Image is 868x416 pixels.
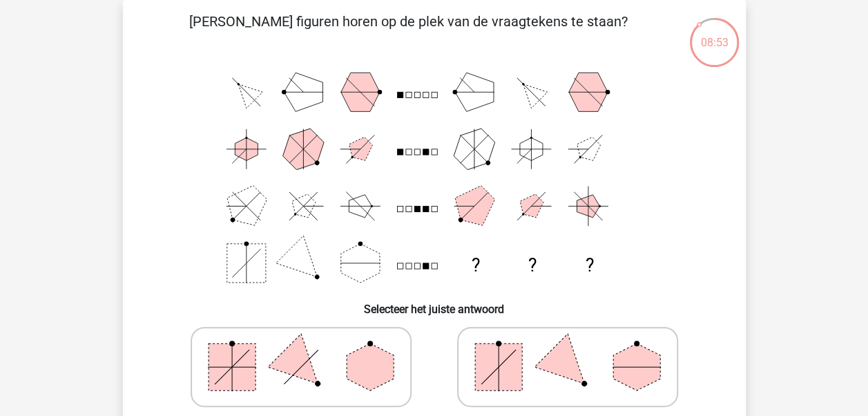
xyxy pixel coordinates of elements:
[688,17,740,51] div: 08:53
[145,292,724,316] h6: Selecteer het juiste antwoord
[528,255,537,276] text: ?
[145,11,672,53] p: [PERSON_NAME] figuren horen op de plek van de vraagtekens te staan?
[471,255,479,276] text: ?
[585,255,593,276] text: ?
